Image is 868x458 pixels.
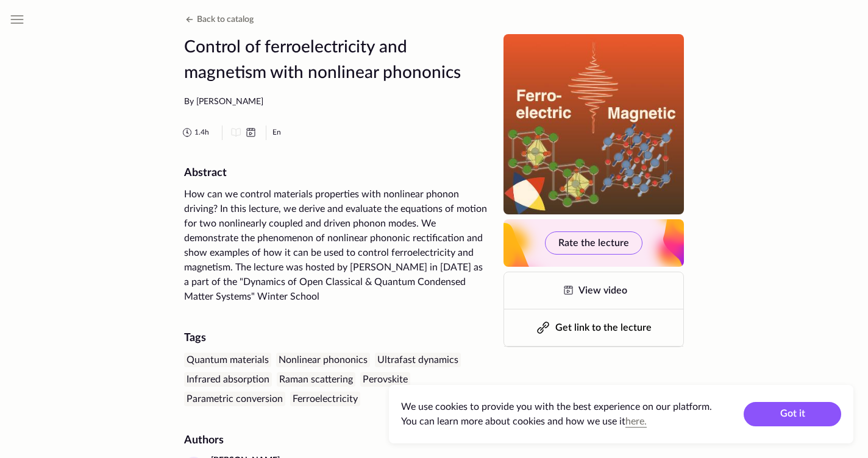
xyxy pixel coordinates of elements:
[184,372,272,387] div: Infrared absorption
[401,402,712,426] span: We use cookies to provide you with the best experience on our platform. You can learn more about ...
[184,167,489,180] h2: Abstract
[194,127,209,138] span: 1.4 h
[277,372,355,387] div: Raman scattering
[184,353,271,367] div: Quantum materials
[504,309,683,346] button: Get link to the lecture
[744,402,841,426] button: Got it
[184,96,489,108] div: By [PERSON_NAME]
[375,353,461,367] div: Ultrafast dynamics
[276,353,370,367] div: Nonlinear phononics
[504,272,683,309] a: View video
[197,15,254,24] span: Back to catalog
[272,129,281,136] abbr: English
[555,323,652,333] span: Get link to the lecture
[184,34,489,85] h1: Control of ferroelectricity and magnetism with nonlinear phononics
[184,392,285,406] div: Parametric conversion
[545,231,642,255] button: Rate the lecture
[360,372,410,387] div: Perovskite
[182,12,254,27] button: Back to catalog
[625,417,647,426] a: here.
[184,433,489,448] div: Authors
[290,392,360,406] div: Ferroelectricity
[184,331,489,345] div: Tags
[578,286,627,295] span: View video
[184,187,489,304] div: How can we control materials properties with nonlinear phonon driving? In this lecture, we derive...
